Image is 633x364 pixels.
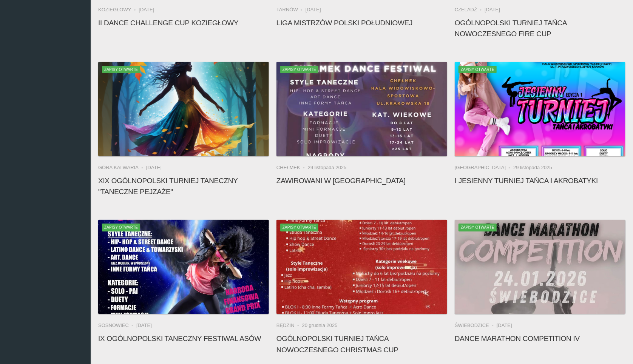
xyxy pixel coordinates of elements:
[139,6,154,14] li: [DATE]
[302,322,338,329] li: 20 grudnia 2025
[98,6,139,14] li: Koziegłowy
[306,6,321,14] li: [DATE]
[98,322,136,329] li: Sosnowiec
[455,6,485,14] li: Czeladź
[276,62,447,156] a: Zawirowani w TańcuZapisy otwarte
[455,175,625,186] h4: I JESIENNY TURNIEJ TAŃCA I AKROBATYKI
[455,220,625,314] a: Dance Marathon Competition IVZapisy otwarte
[98,220,269,314] a: IX Ogólnopolski Taneczny Festiwal AsówZapisy otwarte
[276,62,447,156] img: Zawirowani w Tańcu
[98,62,269,156] img: XIX Ogólnopolski Turniej Taneczny "Taneczne Pejzaże"
[455,17,625,39] h4: Ogólnopolski Turniej Tańca Nowoczesnego FIRE CUP
[146,164,162,171] li: [DATE]
[280,66,318,73] span: Zapisy otwarte
[276,220,447,314] a: Ogólnopolski Turniej Tańca Nowoczesnego CHRISTMAS CUPZapisy otwarte
[98,164,146,171] li: Góra Kalwaria
[102,224,140,231] span: Zapisy otwarte
[276,6,306,14] li: Tarnów
[98,62,269,156] a: XIX Ogólnopolski Turniej Taneczny "Taneczne Pejzaże"Zapisy otwarte
[455,62,625,156] a: I JESIENNY TURNIEJ TAŃCA I AKROBATYKIZapisy otwarte
[459,66,497,73] span: Zapisy otwarte
[497,322,512,329] li: [DATE]
[455,164,513,171] li: [GEOGRAPHIC_DATA]
[98,175,269,197] h4: XIX Ogólnopolski Turniej Taneczny "Taneczne Pejzaże"
[98,333,269,344] h4: IX Ogólnopolski Taneczny Festiwal Asów
[276,220,447,314] img: Ogólnopolski Turniej Tańca Nowoczesnego CHRISTMAS CUP
[276,17,447,28] h4: Liga Mistrzów Polski Południowej
[276,322,302,329] li: Będzin
[308,164,347,171] li: 29 listopada 2025
[513,164,552,171] li: 29 listopada 2025
[455,62,625,156] img: I JESIENNY TURNIEJ TAŃCA I AKROBATYKI
[136,322,152,329] li: [DATE]
[276,175,447,186] h4: Zawirowani w [GEOGRAPHIC_DATA]
[280,224,318,231] span: Zapisy otwarte
[485,6,500,14] li: [DATE]
[98,220,269,314] img: IX Ogólnopolski Taneczny Festiwal Asów
[276,164,308,171] li: Chełmek
[276,333,447,355] h4: Ogólnopolski Turniej Tańca Nowoczesnego CHRISTMAS CUP
[459,224,497,231] span: Zapisy otwarte
[455,333,625,344] h4: Dance Marathon Competition IV
[102,66,140,73] span: Zapisy otwarte
[455,220,625,314] img: Dance Marathon Competition IV
[455,322,497,329] li: Świebodzice
[98,17,269,28] h4: II Dance Challenge Cup KOZIEGŁOWY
